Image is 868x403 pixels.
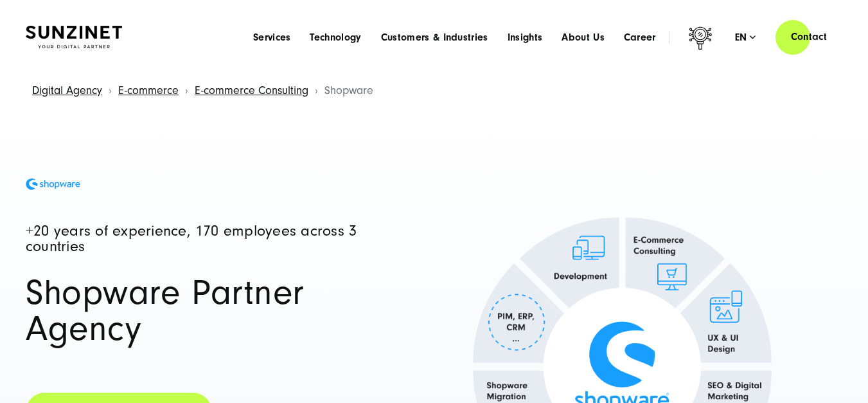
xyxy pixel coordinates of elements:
a: Customers & Industries [381,31,488,44]
a: Technology [310,31,361,44]
a: Insights [508,31,543,44]
a: Services [253,31,291,44]
h1: +20 years of experience, 170 employees across 3 countries [26,223,402,254]
a: About Us [562,31,605,44]
a: Career [624,31,656,44]
a: E-commerce Consulting [195,84,308,97]
span: Shopware [324,84,373,97]
h1: Shopware Partner Agency [26,275,402,347]
img: Shopware Logo in Blau: Shopware Partner Agency SUNZINET [26,178,80,191]
a: Digital Agency [32,84,102,97]
a: Contact [775,19,842,55]
div: en [735,31,756,44]
a: E-commerce [118,84,179,97]
img: SUNZINET Full Service Digital Agentur [26,26,122,48]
